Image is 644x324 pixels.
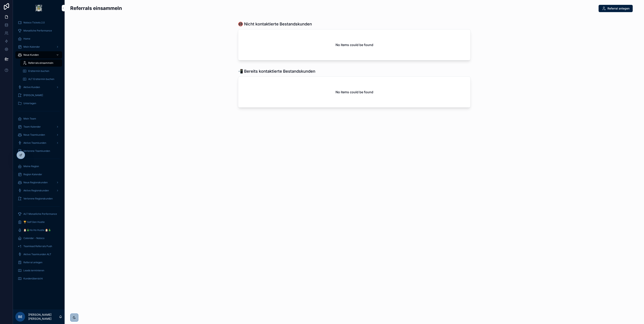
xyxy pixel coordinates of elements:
p: [PERSON_NAME] [PERSON_NAME] [28,313,59,321]
a: Mein Kalender [15,43,62,50]
a: Meine Region [15,163,62,170]
span: Verlorene Regionskunden [23,197,53,200]
span: Leads terminieren [23,269,44,272]
span: Aktive Kunden [23,86,40,89]
a: Referral anlegen [15,259,62,266]
button: Referral anlegen [599,5,633,12]
span: Ersttermin buchen [28,69,49,73]
span: Team Kalender [23,125,41,128]
a: Referrals einsammeln [20,59,62,67]
span: 🎅🎄Ho Ho Hustle 🎅🎄 [23,229,51,232]
span: Neue Regionskunden [23,181,48,184]
h2: No items could be found [336,42,373,47]
a: Monatliche Performance [15,27,62,34]
span: 🏆 Self Gen Hustle [23,220,45,224]
span: Aktive Teamkunden ALT [23,253,51,256]
div: scrollable content [13,16,65,287]
a: Aktive Teamkunden ALT [15,251,62,258]
a: 🏆 Self Gen Hustle [15,218,62,226]
h1: 📲 Bereits kontaktierte Bestandskunden [238,68,315,74]
a: Verlorene Regionskunden [15,195,62,202]
a: Aktive Kunden [15,84,62,91]
a: Calendar - Noloco [15,235,62,242]
span: Mein Kalender [23,45,40,48]
a: Aktive Teamkunden [15,139,62,147]
span: ALT Monatliche Performance [23,212,57,216]
img: App logo [36,5,42,11]
span: Monatliche Performance [23,29,52,32]
a: Home [15,35,62,42]
a: Team Kalender [15,123,62,130]
a: Neue Teamkunden [15,131,62,138]
a: [PERSON_NAME] [15,92,62,99]
h2: No items could be found [336,90,373,94]
a: ALT Ersttermin buchen [20,75,62,83]
span: Mein Team [23,117,36,120]
a: Neue Regionskunden [15,179,62,186]
a: Ersttermin buchen [20,67,62,75]
a: Region Kalender [15,171,62,178]
span: Aktive Regionskunden [23,189,49,192]
a: Neue Kunden [15,51,62,59]
span: BE [18,314,22,319]
span: [PERSON_NAME] [23,94,43,97]
span: Meine Region [23,165,39,168]
span: Home [23,37,30,40]
span: Teamlead Referrals Push [23,245,52,248]
a: Unterlagen [15,100,62,107]
span: Region Kalender [23,173,42,176]
span: Verlorene Teamkunden [23,149,50,153]
h1: 📵 Nicht kontaktierte Bestandskunden [238,21,312,27]
span: Neue Kunden [23,53,39,57]
a: Kundenübersicht [15,275,62,282]
span: Noloco Tickets 2.0 [23,21,45,24]
span: Kundenübersicht [23,277,43,280]
a: 🎅🎄Ho Ho Hustle 🎅🎄 [15,226,62,234]
a: Aktive Regionskunden [15,187,62,194]
span: Aktive Teamkunden [23,141,46,145]
h2: Referrals einsammeln [70,5,122,12]
a: Noloco Tickets 2.0 [15,19,62,26]
a: Mein Team [15,115,62,122]
a: ALT Monatliche Performance [15,210,62,218]
span: Referral anlegen [23,261,42,264]
span: Calendar - Noloco [23,237,44,240]
a: Leads terminieren [15,267,62,274]
span: Referral anlegen [607,6,629,10]
span: Neue Teamkunden [23,133,45,136]
a: Teamlead Referrals Push [15,243,62,250]
span: Referrals einsammeln [28,61,53,65]
span: ALT Ersttermin buchen [28,78,54,81]
span: Unterlagen [23,102,36,105]
a: Verlorene Teamkunden [15,147,62,155]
